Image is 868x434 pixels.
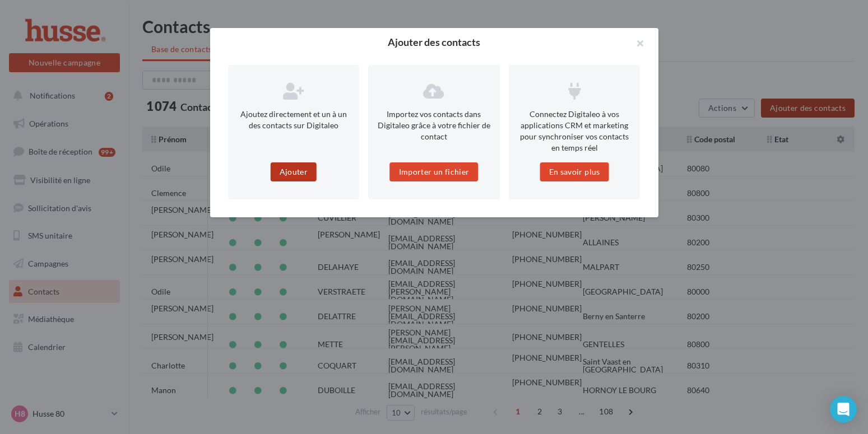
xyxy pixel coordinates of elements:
[271,162,317,181] button: Ajouter
[540,162,609,181] button: En savoir plus
[237,109,351,131] p: Ajoutez directement et un à un des contacts sur Digitaleo
[377,109,491,142] p: Importez vos contacts dans Digitaleo grâce à votre fichier de contact
[830,396,857,423] div: Open Intercom Messenger
[390,162,479,181] button: Importer un fichier
[518,109,632,153] p: Connectez Digitaleo à vos applications CRM et marketing pour synchroniser vos contacts en temps réel
[228,37,640,47] h2: Ajouter des contacts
